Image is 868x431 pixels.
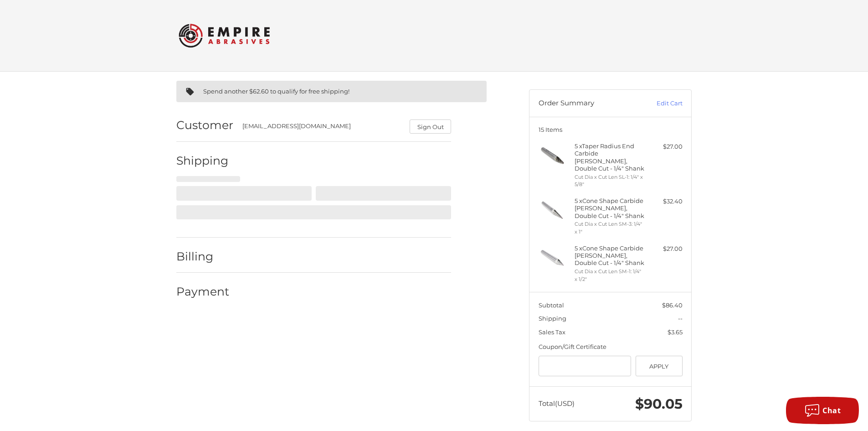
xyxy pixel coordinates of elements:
h2: Payment [176,285,230,299]
h2: Billing [176,249,230,264]
span: $90.05 [635,395,683,412]
span: $86.40 [662,301,683,309]
div: [EMAIL_ADDRESS][DOMAIN_NAME] [242,122,401,134]
li: Cut Dia x Cut Len SM-1: 1/4" x 1/2" [575,268,644,283]
h2: Customer [176,118,233,132]
h4: 5 x Cone Shape Carbide [PERSON_NAME], Double Cut - 1/4" Shank [575,197,644,219]
span: Subtotal [539,301,564,309]
button: Sign Out [410,119,451,134]
li: Cut Dia x Cut Len SM-3: 1/4" x 1" [575,220,644,235]
h3: Order Summary [539,99,637,108]
li: Cut Dia x Cut Len SL-1: 1/4" x 5/8" [575,173,644,188]
h3: 15 Items [539,126,683,133]
img: Empire Abrasives [179,18,270,53]
span: Sales Tax [539,328,565,336]
div: $27.00 [647,244,683,254]
div: $32.40 [647,197,683,206]
span: Spend another $62.60 to qualify for free shipping! [203,88,349,95]
h4: 5 x Taper Radius End Carbide [PERSON_NAME], Double Cut - 1/4" Shank [575,142,644,172]
h2: Shipping [176,154,230,168]
button: Chat [786,397,859,424]
span: Chat [822,405,841,415]
div: $27.00 [647,142,683,151]
span: Shipping [539,315,566,322]
span: $3.65 [668,328,683,336]
span: -- [678,315,683,322]
input: Gift Certificate or Coupon Code [539,356,632,376]
h4: 5 x Cone Shape Carbide [PERSON_NAME], Double Cut - 1/4" Shank [575,244,644,267]
span: Total (USD) [539,399,575,408]
a: Edit Cart [637,99,683,108]
button: Apply [636,356,683,376]
div: Coupon/Gift Certificate [539,343,683,352]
